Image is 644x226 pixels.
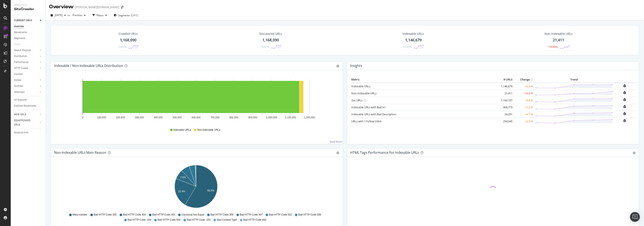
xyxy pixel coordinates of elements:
a: Non-Indexable URLs [352,91,377,95]
text: 200,000 [116,116,125,119]
td: 21,411 [497,90,513,97]
span: Bad HTTP Code 302 [94,213,117,217]
div: Non-Indexable URLs Main Reason [54,150,106,155]
div: gear [633,151,636,154]
div: 1,168,090 [120,37,136,43]
div: Crawled URLs [119,32,138,36]
td: +2.5 % [513,118,534,125]
th: # URLS [497,77,513,83]
a: Overview [14,24,43,29]
text: 1,100,000 [285,116,296,119]
a: NEW URLS [14,112,39,117]
td: 39,291 [497,111,513,118]
td: 409,773 [497,104,513,111]
a: Search Engines [14,48,39,52]
td: +4.7 % [513,111,534,118]
td: +0.4 % [513,97,534,104]
div: bell-plus [623,98,626,101]
text: 1,200,000 [304,116,315,119]
a: CURRENT URLS [14,18,39,23]
text: 700,000 [210,116,220,119]
td: 1,146,679 [497,83,513,90]
button: Filters [91,12,109,19]
span: Indexable URLs [173,128,191,132]
th: Trend [534,77,614,83]
span: Bad HTTP Code 404 [123,213,146,217]
div: NEW URLS [14,112,26,117]
svg: A chart. [54,163,338,211]
span: Bad HTTP Code -104 [127,218,151,222]
div: gear [337,65,339,68]
div: Sitemaps [14,90,25,94]
span: Meta noindex [72,213,87,217]
div: CURRENT URLS [14,18,32,23]
a: View More [330,140,342,143]
text: 7.5% [180,176,186,179]
span: Previous [71,13,82,17]
div: HTTP Codes [14,66,28,70]
div: gear [337,151,339,154]
a: Visits [14,42,24,47]
div: Content [14,72,23,76]
a: URLs with 1 Follow Inlink [352,119,382,123]
div: Filters [97,14,104,17]
button: Previous [71,12,87,19]
td: 254,045 [497,118,513,125]
text: 300,000 [135,116,144,119]
text: 1,000,000 [266,116,277,119]
a: Indexable URLs [352,84,371,88]
a: Distribution [14,54,39,58]
text: 800,000 [229,116,238,119]
text: 500,000 [173,116,182,119]
div: 21,411 [553,37,564,43]
text: 400,000 [154,116,163,119]
div: 1,146,679 [405,37,422,43]
td: 1,160,197 [497,97,513,104]
div: Url Explorer [14,98,27,102]
div: Explorer Bookmarks [14,104,36,108]
a: Sitemaps [14,90,39,94]
a: Segments [14,36,43,41]
span: Bad HTTP Code 502 [269,213,292,217]
div: Indexable URLs [403,32,424,36]
span: Bad HTTP Code 500 [298,213,321,217]
div: bell-plus [623,91,626,94]
span: Bad HTTP Code 504 [158,218,180,222]
div: arrow-right-arrow-left [121,6,123,9]
button: [DATE] [49,12,68,19]
div: [PERSON_NAME][DOMAIN_NAME] [75,5,119,9]
div: Indexable / Non-Indexable URLs Distribution [54,64,123,68]
a: HTTP Codes [14,66,39,70]
text: 900,000 [248,116,257,119]
a: Outlinks [14,84,39,88]
div: Overview [49,3,74,10]
div: bell-plus [623,84,626,87]
text: 600,000 [192,116,201,119]
div: Outlinks [14,84,23,88]
div: Visits [14,42,20,47]
th: Metric [351,77,497,83]
svg: A chart. [54,77,338,124]
div: Non-Indexable URLs [545,32,573,36]
span: Bad HTTP Code 400 [243,218,266,222]
div: Analysis Info [14,130,28,135]
text: 58.5% [207,189,214,192]
a: Url Explorer [14,98,43,102]
span: Bad HTTP Code -153 [187,218,210,222]
div: Discovered URLs [259,32,282,36]
text: 22.4% [178,190,185,193]
span: 2025 Sep. 1st [55,13,63,17]
div: bell-plus [623,105,626,108]
div: bell-plus [623,112,626,115]
div: DISAPPEARED URLS [14,118,35,127]
a: Inlinks [14,78,39,82]
div: Inlinks [14,78,21,82]
div: Analytics [14,3,42,7]
h4: Insights [350,63,362,69]
div: SiteCrawler [14,7,42,12]
a: Indexable URLs with Bad Description [352,112,396,116]
div: Open Intercom Messenger [630,212,640,222]
div: +0.61% [261,45,269,49]
div: Distribution [14,54,27,58]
